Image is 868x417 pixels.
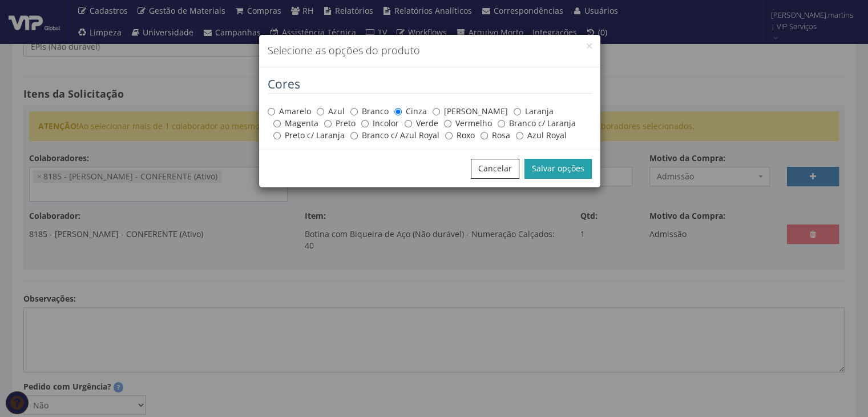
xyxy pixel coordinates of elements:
[361,118,399,129] label: Incolor
[350,106,389,117] label: Branco
[524,159,592,178] button: Salvar opções
[516,130,567,141] label: Azul Royal
[273,130,345,141] label: Preto c/ Laranja
[273,118,318,129] label: Magenta
[471,159,519,178] button: Cancelar
[324,118,356,129] label: Preto
[445,130,475,141] label: Roxo
[268,43,592,58] h4: Selecione as opções do produto
[268,76,592,94] legend: Cores
[481,130,510,141] label: Rosa
[350,130,439,141] label: Branco c/ Azul Royal
[444,118,492,129] label: Vermelho
[394,106,427,117] label: Cinza
[514,106,554,117] label: Laranja
[317,106,345,117] label: Azul
[405,118,438,129] label: Verde
[433,106,508,117] label: [PERSON_NAME]
[268,106,311,117] label: Amarelo
[498,118,576,129] label: Branco c/ Laranja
